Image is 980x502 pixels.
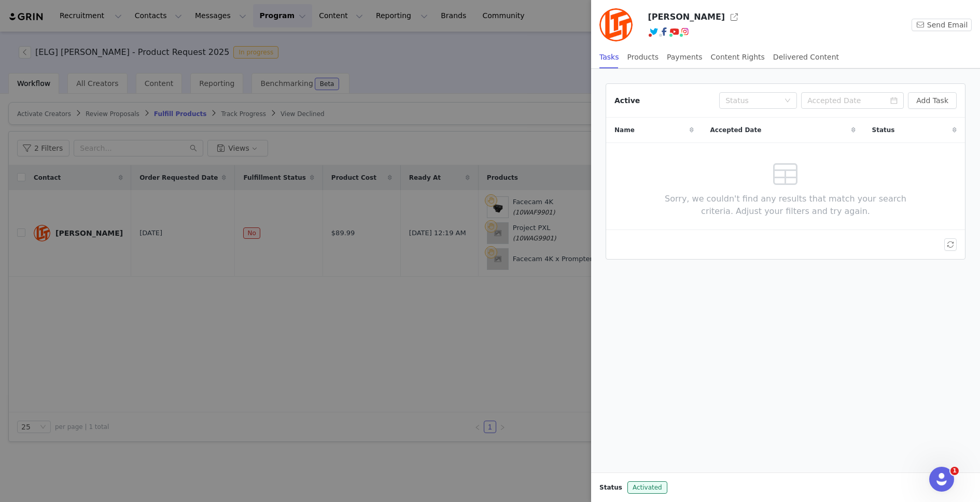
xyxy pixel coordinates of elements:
[872,125,895,135] span: Status
[711,46,765,69] div: Content Rights
[599,46,619,69] div: Tasks
[667,46,703,69] div: Payments
[614,125,635,135] span: Name
[614,95,640,106] div: Active
[627,481,667,494] span: Activated
[801,92,904,109] input: Accepted Date
[681,27,689,36] img: instagram.svg
[627,46,659,69] div: Products
[649,193,922,218] span: Sorry, we couldn't find any results that match your search criteria. Adjust your filters and try ...
[773,46,839,69] div: Delivered Content
[890,97,898,104] i: icon: calendar
[606,83,965,260] article: Active
[599,8,633,41] img: cafa9840-c8b9-41f8-b0a7-7ad208f47d66.jpg
[912,19,972,31] button: Send Email
[908,92,957,109] button: Add Task
[785,97,791,105] i: icon: down
[929,467,954,492] iframe: Intercom live chat
[725,95,779,106] div: Status
[950,467,959,475] span: 1
[710,125,762,135] span: Accepted Date
[599,483,622,492] span: Status
[648,11,725,23] h3: [PERSON_NAME]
